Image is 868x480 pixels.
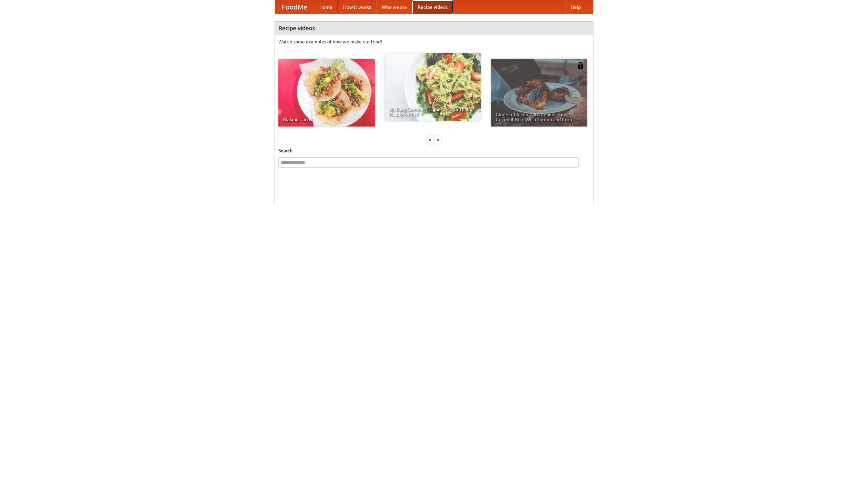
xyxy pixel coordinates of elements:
a: Home [314,0,338,14]
a: Help [565,0,586,14]
a: Making Tacos [278,59,375,127]
h4: Recipe videos [275,21,593,35]
img: 483408.png [577,62,584,69]
a: FoodMe [275,0,314,14]
a: An Easy, Summery Tomato Pasta That's Ready for Fall [384,53,481,121]
div: « [427,135,433,144]
span: Making Tacos [283,117,370,122]
a: Who we are [376,0,412,14]
a: Recipe videos [412,0,453,14]
p: Watch some examples of how we make our food! [278,38,590,45]
span: An Easy, Summery Tomato Pasta That's Ready for Fall [389,107,476,116]
div: » [435,135,441,144]
a: How it works [338,0,376,14]
h5: Search [278,147,590,154]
